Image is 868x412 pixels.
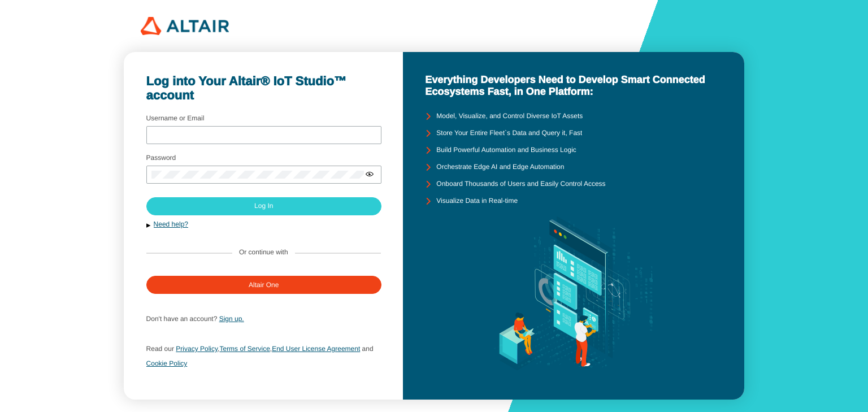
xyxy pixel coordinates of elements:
unity-typography: Onboard Thousands of Users and Easily Control Access [436,180,605,188]
span: and [362,345,374,353]
img: background.svg [477,210,670,378]
unity-typography: Store Your Entire Fleet`s Data and Query it, Fast [436,129,582,137]
span: Read our [146,345,174,353]
img: 320px-Altair_logo.png [141,17,228,35]
unity-typography: Visualize Data in Real-time [436,197,518,205]
unity-typography: Log into Your Altair® IoT Studio™ account [146,74,381,103]
a: Sign up. [219,315,244,323]
unity-typography: Everything Developers Need to Develop Smart Connected Ecosystems Fast, in One Platform: [425,74,722,97]
a: End User License Agreement [272,345,360,353]
unity-typography: Orchestrate Edge AI and Edge Automation [436,163,564,171]
label: Password [146,154,176,162]
unity-typography: Model, Visualize, and Control Diverse IoT Assets [436,112,583,120]
label: Username or Email [146,114,205,122]
unity-typography: Build Powerful Automation and Business Logic [436,146,576,154]
a: Need help? [154,220,188,228]
button: Need help? [146,220,381,229]
span: Don't have an account? [146,315,218,323]
a: Privacy Policy [176,345,218,353]
label: Or continue with [239,249,288,257]
a: Cookie Policy [146,359,188,367]
a: Terms of Service [219,345,270,353]
p: , , [146,341,381,371]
